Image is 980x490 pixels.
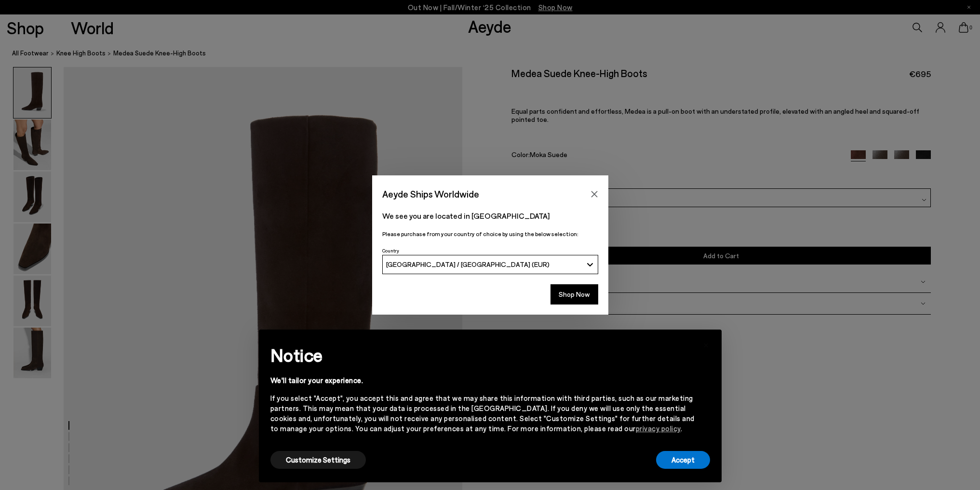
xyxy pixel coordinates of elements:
[270,375,695,385] div: We'll tailor your experience.
[270,343,695,368] h2: Notice
[270,451,366,469] button: Customize Settings
[382,229,598,238] p: Please purchase from your country of choice by using the below selection:
[386,260,550,268] span: [GEOGRAPHIC_DATA] / [GEOGRAPHIC_DATA] (EUR)
[382,248,399,253] span: Country
[695,332,718,356] button: Close this notice
[636,424,681,433] a: privacy policy
[270,393,695,434] div: If you select "Accept", you accept this and agree that we may share this information with third p...
[656,451,710,469] button: Accept
[550,284,598,305] button: Shop Now
[382,185,479,202] span: Aeyde Ships Worldwide
[703,337,710,351] span: ×
[587,187,602,201] button: Close
[382,210,598,222] p: We see you are located in [GEOGRAPHIC_DATA]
